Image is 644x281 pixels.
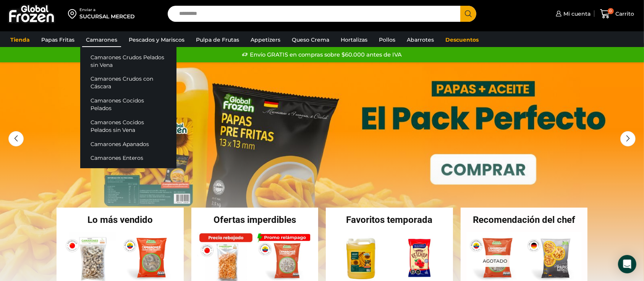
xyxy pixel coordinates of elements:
a: Abarrotes [403,32,438,47]
span: Carrito [614,10,634,18]
a: Pulpa de Frutas [192,32,243,47]
p: Agotado [477,255,513,267]
div: Next slide [620,131,636,146]
a: Camarones Cocidos Pelados sin Vena [80,115,176,137]
a: Camarones Crudos Pelados sin Vena [80,50,176,72]
h2: Favoritos temporada [326,215,453,224]
a: Camarones Enteros [80,151,176,165]
a: Mi cuenta [554,6,591,21]
a: Pollos [375,32,399,47]
a: Camarones Cocidos Pelados [80,94,176,115]
a: Camarones Apanados [80,137,176,151]
h2: Lo más vendido [57,215,184,224]
span: 0 [608,8,614,14]
a: Queso Crema [288,32,333,47]
h2: Ofertas imperdibles [191,215,319,224]
button: Search button [460,6,476,22]
h2: Recomendación del chef [461,215,588,224]
div: Previous slide [8,131,24,146]
img: address-field-icon.svg [68,7,79,20]
span: Mi cuenta [561,10,591,18]
a: Descuentos [442,32,482,47]
a: Tienda [6,32,34,47]
div: SUCURSAL MERCED [79,13,135,20]
a: Camarones Crudos con Cáscara [80,72,176,94]
div: Open Intercom Messenger [618,255,636,273]
a: Camarones [82,32,121,47]
a: Appetizers [247,32,284,47]
a: 0 Carrito [598,5,636,23]
a: Papas Fritas [37,32,78,47]
div: Enviar a [79,7,135,13]
a: Pescados y Mariscos [125,32,188,47]
a: Hortalizas [337,32,371,47]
